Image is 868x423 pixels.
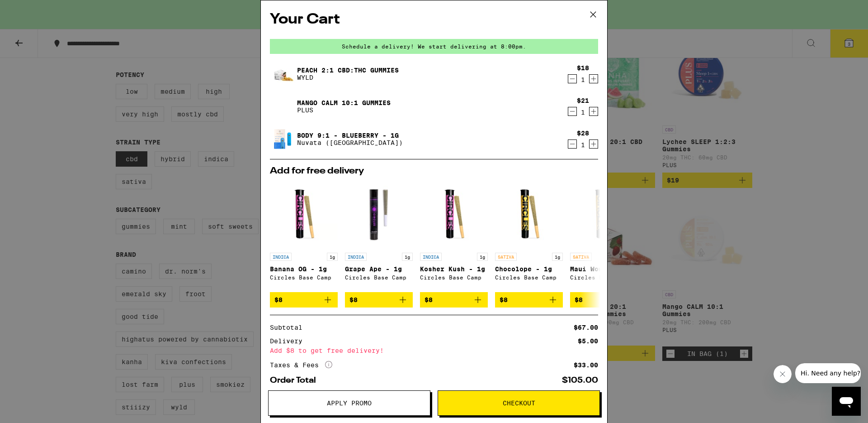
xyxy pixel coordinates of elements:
button: Increment [589,74,598,83]
h2: Your Cart [270,10,598,30]
img: Circles Base Camp - Banana OG - 1g [270,180,338,248]
p: INDICA [270,253,292,261]
img: Mango CALM 10:1 Gummies [270,94,295,119]
img: Peach 2:1 CBD:THC Gummies [270,61,295,87]
p: 1g [402,253,413,261]
img: Circles Base Camp - Maui Wowie - 1g [570,180,638,248]
img: Circles Base Camp - Kosher Kush - 1g [420,180,488,248]
p: 1g [552,253,563,261]
span: $8 [274,296,283,303]
button: Decrement [568,107,577,116]
button: Add to bag [420,292,488,308]
div: Schedule a delivery! We start delivering at 8:00pm. [270,39,598,54]
span: $8 [575,296,583,303]
div: $28 [577,130,589,137]
div: Circles Base Camp [420,274,488,280]
div: Circles Base Camp [345,274,413,280]
img: Circles Base Camp - Chocolope - 1g [495,180,563,248]
div: $105.00 [562,376,598,385]
div: Taxes & Fees [270,361,332,369]
a: Open page for Grape Ape - 1g from Circles Base Camp [345,180,413,292]
a: Mango CALM 10:1 Gummies [297,99,391,106]
button: Add to bag [570,292,638,308]
button: Add to bag [495,292,563,308]
a: Open page for Chocolope - 1g from Circles Base Camp [495,180,563,292]
button: Add to bag [270,292,338,308]
div: 1 [577,76,589,83]
span: Apply Promo [327,400,372,406]
p: SATIVA [570,253,592,261]
span: $8 [349,296,358,303]
div: $67.00 [574,324,598,331]
p: Grape Ape - 1g [345,265,413,273]
div: $21 [577,97,589,104]
img: Circles Base Camp - Grape Ape - 1g [345,180,413,248]
h2: Add for free delivery [270,167,598,176]
iframe: Message from company [795,363,861,383]
div: Circles Base Camp [495,274,563,280]
iframe: Button to launch messaging window [832,387,861,416]
span: $8 [500,296,508,303]
p: INDICA [345,253,367,261]
div: 1 [577,141,589,149]
div: $18 [577,64,589,72]
button: Increment [589,107,598,116]
p: Maui Wowie - 1g [570,265,638,273]
button: Add to bag [345,292,413,308]
div: 1 [577,109,589,116]
p: INDICA [420,253,442,261]
p: Chocolope - 1g [495,265,563,273]
p: 1g [477,253,488,261]
div: $33.00 [574,362,598,368]
p: Nuvata ([GEOGRAPHIC_DATA]) [297,139,403,146]
img: Body 9:1 - Blueberry - 1g [270,126,295,152]
iframe: Close message [774,365,792,383]
button: Checkout [438,390,600,416]
a: Open page for Kosher Kush - 1g from Circles Base Camp [420,180,488,292]
p: SATIVA [495,253,517,261]
div: Add $8 to get free delivery! [270,347,598,354]
div: Circles Base Camp [270,274,338,280]
a: Body 9:1 - Blueberry - 1g [297,132,403,139]
button: Decrement [568,139,577,149]
p: WYLD [297,74,399,81]
span: $8 [425,296,433,303]
a: Open page for Maui Wowie - 1g from Circles Base Camp [570,180,638,292]
div: Subtotal [270,324,309,331]
p: PLUS [297,106,391,114]
a: Peach 2:1 CBD:THC Gummies [297,67,399,74]
button: Apply Promo [268,390,430,416]
div: Circles Base Camp [570,274,638,280]
button: Decrement [568,74,577,83]
div: $5.00 [578,338,598,344]
p: Kosher Kush - 1g [420,265,488,273]
span: Checkout [503,400,535,406]
p: Banana OG - 1g [270,265,338,273]
p: 1g [327,253,338,261]
div: Order Total [270,376,322,385]
div: Delivery [270,338,309,344]
a: Open page for Banana OG - 1g from Circles Base Camp [270,180,338,292]
button: Increment [589,139,598,149]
